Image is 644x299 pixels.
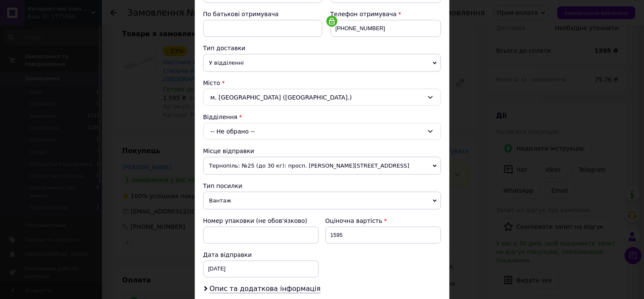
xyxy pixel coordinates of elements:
[203,192,441,210] span: Вантаж
[331,20,441,37] input: +380
[203,251,319,259] div: Дата відправки
[203,216,319,225] div: Номер упаковки (не обов'язково)
[210,285,321,293] span: Опис та додаткова інформація
[203,182,242,189] span: Тип посилки
[203,113,441,121] div: Відділення
[203,148,255,154] span: Місце відправки
[326,216,441,225] div: Оціночна вартість
[203,79,441,87] div: Місто
[331,11,397,17] span: Телефон отримувача
[203,123,441,140] div: -- Не обрано --
[203,89,441,106] div: м. [GEOGRAPHIC_DATA] ([GEOGRAPHIC_DATA].)
[203,54,441,72] span: У відділенні
[203,157,441,175] span: Тернопіль: №25 (до 30 кг): просп. [PERSON_NAME][STREET_ADDRESS]
[203,11,279,17] span: По батькові отримувача
[203,45,246,51] span: Тип доставки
